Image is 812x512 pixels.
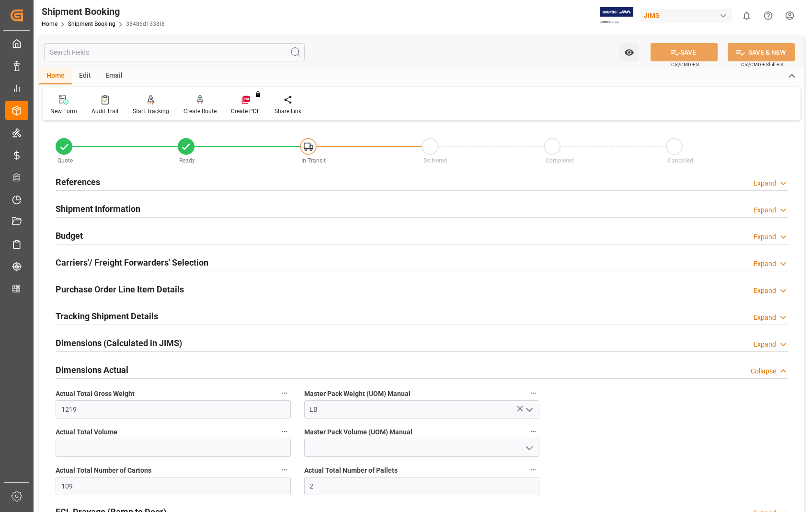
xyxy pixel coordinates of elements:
button: open menu [619,43,639,61]
h2: Dimensions Actual [56,363,128,376]
button: show 0 new notifications [736,5,757,26]
div: Home [39,68,72,84]
span: In-Transit [301,157,326,164]
span: Cancelled [668,157,693,164]
span: Completed [546,157,574,164]
div: JIMS [640,9,732,23]
span: Actual Total Number of Cartons [56,465,151,476]
h2: Purchase Order Line Item Details [56,283,184,296]
span: Actual Total Number of Pallets [304,465,398,476]
div: Create Route [183,107,217,116]
div: Edit [72,68,98,84]
div: Expand [754,178,776,188]
span: Quote [57,157,73,164]
button: Actual Total Volume [278,425,291,438]
button: Master Pack Weight (UOM) Manual [527,387,539,399]
span: Delivered [423,157,447,164]
div: Email [98,68,130,84]
input: Search Fields [44,43,305,61]
img: Exertis%20JAM%20-%20Email%20Logo.jpg_1722504956.jpg [600,7,633,24]
button: Help Center [757,5,779,26]
h2: Budget [56,229,83,242]
div: Share Link [274,107,301,116]
div: Expand [754,205,776,215]
h2: References [56,175,100,188]
button: Actual Total Number of Pallets [527,464,539,476]
span: Ctrl/CMD + S [671,61,699,68]
span: Ready [179,157,195,164]
div: Shipment Booking [42,4,165,19]
button: SAVE & NEW [728,43,795,61]
button: open menu [521,402,536,417]
span: Master Pack Volume (UOM) Manual [304,427,412,437]
a: Shipment Booking [68,21,115,27]
div: Expand [754,259,776,269]
h2: Tracking Shipment Details [56,310,158,323]
span: Master Pack Weight (UOM) Manual [304,389,411,399]
div: Expand [754,313,776,323]
button: Actual Total Number of Cartons [278,464,291,476]
div: Collapse [751,366,776,376]
h2: Carriers'/ Freight Forwarders' Selection [56,256,208,269]
span: Ctrl/CMD + Shift + S [741,61,783,68]
div: New Form [50,107,77,116]
span: Actual Total Volume [56,427,117,437]
div: Expand [754,232,776,242]
div: Audit Trail [91,107,118,116]
a: Home [42,21,57,27]
button: open menu [521,441,536,455]
div: Start Tracking [133,107,169,116]
h2: Dimensions (Calculated in JIMS) [56,337,182,349]
button: SAVE [651,43,718,61]
div: Expand [754,339,776,349]
h2: Shipment Information [56,202,140,215]
button: Actual Total Gross Weight [278,387,291,399]
div: Expand [754,286,776,296]
button: JIMS [640,6,736,24]
span: Actual Total Gross Weight [56,389,135,399]
button: Master Pack Volume (UOM) Manual [527,425,539,438]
